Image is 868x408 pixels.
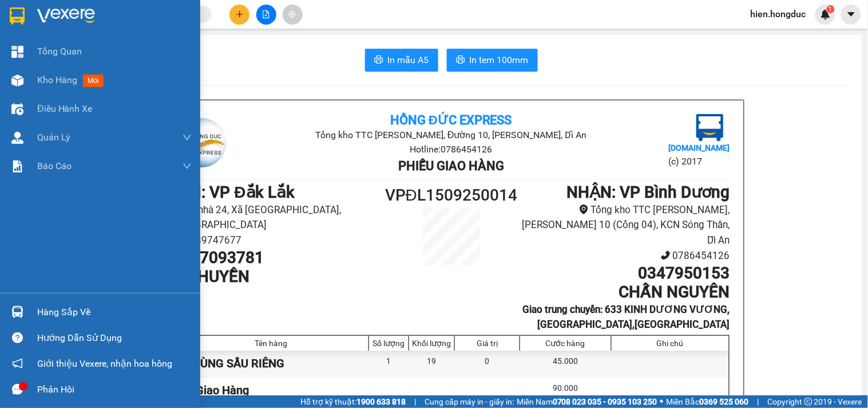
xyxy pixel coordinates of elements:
[356,397,406,406] strong: 1900 633 818
[37,74,77,85] span: Kho hàng
[37,159,72,173] span: Báo cáo
[846,9,857,19] span: caret-down
[567,183,730,202] b: NHẬN : VP Bình Dương
[10,11,27,23] span: Gửi:
[521,283,730,302] h1: CHẤN NGUYÊN
[98,60,113,72] span: TC:
[374,55,383,66] span: printer
[37,304,192,321] div: Hàng sắp về
[758,395,759,408] span: |
[521,248,730,264] li: 0786454126
[829,5,833,13] span: 1
[520,351,611,376] div: 45.000
[10,10,90,37] div: VP Đắk Lắk
[455,351,520,376] div: 0
[660,399,664,404] span: ⚪️
[398,159,504,173] b: Phiếu giao hàng
[98,10,268,23] div: VP Bình Dương
[369,351,409,376] div: 1
[458,339,517,348] div: Giá trị
[11,103,23,115] img: warehouse-icon
[414,395,416,408] span: |
[173,183,295,202] b: GỬI : VP Đắk Lắk
[11,46,23,58] img: dashboard-icon
[12,332,23,343] span: question-circle
[10,37,90,51] div: CÔ HUYỀN
[11,160,23,172] img: solution-icon
[667,395,749,408] span: Miền Bắc
[372,339,406,348] div: Số lượng
[668,143,730,152] b: [DOMAIN_NAME]
[412,339,451,348] div: Khối lượng
[742,7,815,21] span: hien.hongduc
[523,339,608,348] div: Cước hàng
[98,23,268,37] div: CHẤN NGUYÊN
[409,351,455,376] div: 19
[177,339,366,348] div: Tên hàng
[841,5,861,25] button: caret-down
[520,378,611,403] div: 90.000
[827,5,835,13] sup: 1
[11,132,23,144] img: warehouse-icon
[517,395,657,408] span: Miền Nam
[11,306,23,318] img: warehouse-icon
[300,395,406,408] span: Hỗ trợ kỹ thuật:
[183,162,192,171] span: down
[668,154,730,168] li: (c) 2017
[553,397,657,406] strong: 0708 023 035 - 0935 103 250
[173,248,382,268] h1: 0907093781
[37,44,82,58] span: Tổng Quan
[173,202,382,233] li: Số nhà 24, Xã [GEOGRAPHIC_DATA], [GEOGRAPHIC_DATA]
[804,398,812,406] span: copyright
[10,51,90,67] div: 0907093781
[256,5,276,25] button: file-add
[173,114,230,171] img: logo.jpg
[174,351,370,376] div: 1 THÙNG SẦU RIÊNG
[236,10,244,18] span: plus
[288,10,296,18] span: aim
[37,101,93,116] span: Điều hành xe
[173,267,382,287] h1: CÔ HUYỀN
[447,49,538,72] button: printerIn tem 100mm
[365,49,438,72] button: printerIn mẫu A5
[11,74,23,87] img: warehouse-icon
[37,381,192,398] div: Phản hồi
[37,329,192,347] div: Hướng dẫn sử dụng
[425,395,514,408] span: Cung cấp máy in - giấy in:
[12,358,23,369] span: notification
[262,10,270,18] span: file-add
[390,113,512,127] b: Hồng Đức Express
[174,378,370,403] div: Phí Giao Hàng
[98,11,125,23] span: Nhận:
[661,250,671,260] span: phone
[470,53,529,67] span: In tem 100mm
[521,202,730,248] li: Tổng kho TTC [PERSON_NAME], [PERSON_NAME] 10 (Cổng 04), KCN Sóng Thần, Dĩ An
[700,397,749,406] strong: 0369 525 060
[283,5,303,25] button: aim
[229,5,249,25] button: plus
[523,304,730,331] b: Giao trung chuyển: 633 KINH DƯƠNG VƯƠNG,[GEOGRAPHIC_DATA],[GEOGRAPHIC_DATA]
[37,356,172,371] span: Giới thiệu Vexere, nhận hoa hồng
[12,384,23,395] span: message
[83,74,104,87] span: mới
[98,37,268,53] div: 0347950153
[579,205,589,214] span: environment
[615,339,726,348] div: Ghi chú
[265,128,637,142] li: Tổng kho TTC [PERSON_NAME], Đường 10, [PERSON_NAME], Dĩ An
[456,55,465,66] span: printer
[821,9,831,19] img: icon-new-feature
[696,114,724,142] img: logo.jpg
[265,142,637,156] li: Hotline: 0786454126
[10,7,25,25] img: logo-vxr
[183,133,192,142] span: down
[382,183,521,208] h1: VPĐL1509250014
[388,53,429,67] span: In mẫu A5
[37,130,70,144] span: Quản Lý
[173,233,382,248] li: 0389747677
[521,264,730,283] h1: 0347950153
